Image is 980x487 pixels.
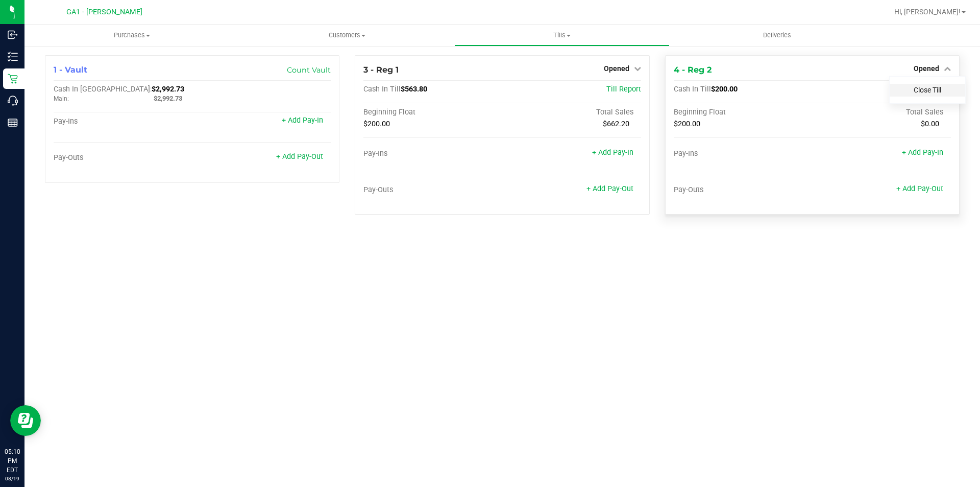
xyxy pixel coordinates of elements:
[54,117,192,126] div: Pay-Ins
[363,108,502,117] div: Beginning Float
[454,25,669,46] a: Tills
[896,184,943,193] a: + Add Pay-Out
[902,148,943,157] a: + Add Pay-In
[287,65,331,75] a: Count Vault
[8,52,18,62] inline-svg: Inventory
[604,64,629,73] span: Opened
[276,152,323,161] a: + Add Pay-Out
[674,120,700,128] span: $200.00
[749,31,805,40] span: Deliveries
[363,120,390,128] span: $200.00
[240,31,454,40] span: Customers
[674,108,813,117] div: Beginning Float
[674,185,813,195] div: Pay-Outs
[24,25,239,46] a: Purchases
[239,25,454,46] a: Customers
[5,475,20,482] p: 08/19
[8,118,18,128] inline-svg: Reports
[363,149,502,158] div: Pay-Ins
[592,148,633,157] a: + Add Pay-In
[921,120,939,128] span: $0.00
[54,85,152,94] span: Cash In [GEOGRAPHIC_DATA]:
[8,30,18,40] inline-svg: Inbound
[674,85,711,94] span: Cash In Till
[455,31,669,40] span: Tills
[670,25,885,46] a: Deliveries
[363,65,399,75] span: 3 - Reg 1
[66,8,142,16] span: GA1 - [PERSON_NAME]
[5,447,20,475] p: 05:10 PM EDT
[674,149,813,158] div: Pay-Ins
[914,64,939,73] span: Opened
[54,153,192,163] div: Pay-Outs
[54,65,87,75] span: 1 - Vault
[603,120,629,128] span: $662.20
[586,184,633,193] a: + Add Pay-Out
[363,85,401,94] span: Cash In Till
[812,108,951,117] div: Total Sales
[606,85,641,94] a: Till Report
[894,8,961,16] span: Hi, [PERSON_NAME]!
[54,95,69,102] span: Main:
[674,65,712,75] span: 4 - Reg 2
[8,96,18,106] inline-svg: Call Center
[10,405,41,436] iframe: Resource center
[24,31,239,40] span: Purchases
[282,116,323,125] a: + Add Pay-In
[8,74,18,84] inline-svg: Retail
[914,86,941,94] a: Close Till
[711,85,738,94] span: $200.00
[401,85,427,94] span: $563.80
[154,95,182,102] span: $2,992.73
[363,185,502,195] div: Pay-Outs
[152,85,184,94] span: $2,992.73
[502,108,641,117] div: Total Sales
